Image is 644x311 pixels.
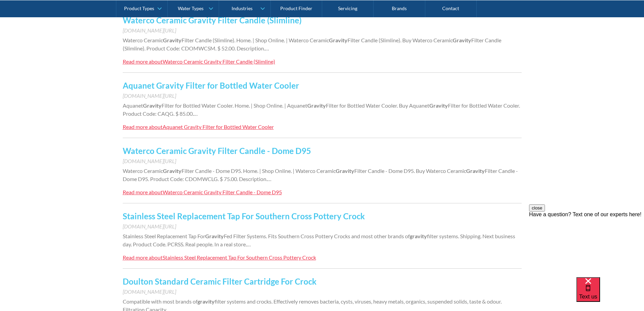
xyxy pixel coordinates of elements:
span: Filter Candle - Dome D95. Product Code: CDOMWCLG. $ 75.00. Description. [123,168,518,182]
div: [DOMAIN_NAME][URL] [123,222,522,230]
a: Aquanet Gravity Filter for Bottled Water Cooler [123,81,299,90]
div: [DOMAIN_NAME][URL] [123,157,522,165]
span: Filter Candle (Slimline). Buy Waterco Ceramic [348,37,453,43]
span: filter systems. Shipping. Next business day. Product Code. PCRSS. Real people. In a real store. [123,233,515,247]
a: Read more aboutAquanet Gravity Filter for Bottled Water Cooler [123,123,274,131]
strong: Gravity [307,102,326,109]
div: Stainless Steel Replacement Tap For Southern Cross Pottery Crock [163,254,316,261]
strong: Gravity [163,37,182,43]
strong: Gravity [336,168,354,174]
iframe: podium webchat widget bubble [576,277,644,311]
span: Filter for Bottled Water Cooler. Product Code: CAQG. $ 85.00. [123,102,520,117]
span: Stainless Steel Replacement Tap For [123,233,205,239]
strong: gravity [197,298,215,305]
div: Waterco Ceramic Gravity Filter Candle - Dome D95 [163,189,282,195]
span: Filter for Bottled Water Cooler. Home. | Shop Online. | Aquanet [162,102,307,109]
span: … [265,45,269,51]
span: … [247,241,251,247]
strong: Gravity [329,37,348,43]
strong: gravity [410,233,427,239]
div: [DOMAIN_NAME][URL] [123,92,522,100]
div: Waterco Ceramic Gravity Filter Candle (Slimline) [163,58,275,65]
strong: Gravity [163,168,182,174]
span: Filter for Bottled Water Cooler. Buy Aquanet [326,102,429,109]
div: [DOMAIN_NAME][URL] [123,288,522,296]
div: Product Types [124,5,154,11]
div: Industries [232,5,253,11]
div: Water Types [178,5,204,11]
strong: Gravity [143,102,162,109]
strong: Gravity [205,233,224,239]
strong: Gravity [453,37,471,43]
a: Stainless Steel Replacement Tap For Southern Cross Pottery Crock [123,211,365,221]
iframe: podium webchat widget prompt [529,204,644,286]
strong: Gravity [429,102,448,109]
span: Fed Filter Systems. Fits Southern Cross Pottery Crocks and most other brands of [224,233,410,239]
div: Read more about [123,124,163,130]
div: Read more about [123,189,163,195]
span: Waterco Ceramic [123,168,163,174]
a: Waterco Ceramic Gravity Filter Candle (Slimline) [123,15,302,25]
span: Filter Candle (Slimline). Home. | Shop Online. | Waterco Ceramic [182,37,329,43]
span: Compatible with most brands of [123,298,197,305]
a: Waterco Ceramic Gravity Filter Candle - Dome D95 [123,146,311,156]
a: Read more aboutWaterco Ceramic Gravity Filter Candle (Slimline) [123,58,275,66]
span: Filter Candle (Slimline). Product Code: CDOMWCSM. $ 52.00. Description. [123,37,501,51]
span: … [267,176,271,182]
div: Read more about [123,58,163,65]
span: Filter Candle - Dome D95. Buy Waterco Ceramic [354,168,466,174]
div: Read more about [123,254,163,261]
div: Aquanet Gravity Filter for Bottled Water Cooler [163,124,274,130]
div: [DOMAIN_NAME][URL] [123,26,522,35]
span: … [194,110,198,117]
span: Aquanet [123,102,143,109]
span: Filter Candle - Dome D95. Home. | Shop Online. | Waterco Ceramic [182,168,336,174]
span: Waterco Ceramic [123,37,163,43]
a: Read more aboutStainless Steel Replacement Tap For Southern Cross Pottery Crock [123,253,316,262]
a: Read more aboutWaterco Ceramic Gravity Filter Candle - Dome D95 [123,188,282,196]
a: Doulton Standard Ceramic Filter Cartridge For Crock [123,276,316,286]
strong: Gravity [466,168,485,174]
